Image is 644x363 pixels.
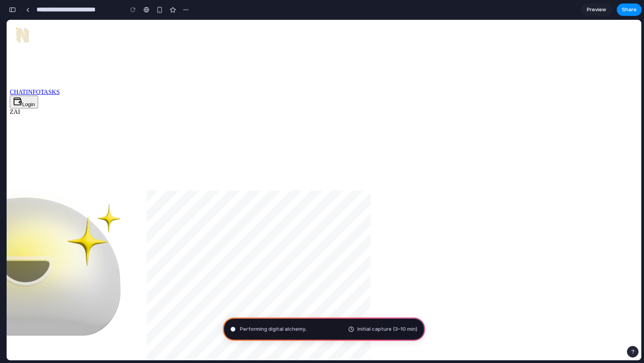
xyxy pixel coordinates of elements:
[7,20,641,360] iframe: To enrich screen reader interactions, please activate Accessibility in Grammarly extension settings
[581,3,612,16] a: Preview
[240,325,307,333] span: Performing digital alchemy ..
[622,6,637,14] span: Share
[587,6,606,14] span: Preview
[617,3,642,16] button: Share
[357,325,417,333] span: Initial capture (3–10 min)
